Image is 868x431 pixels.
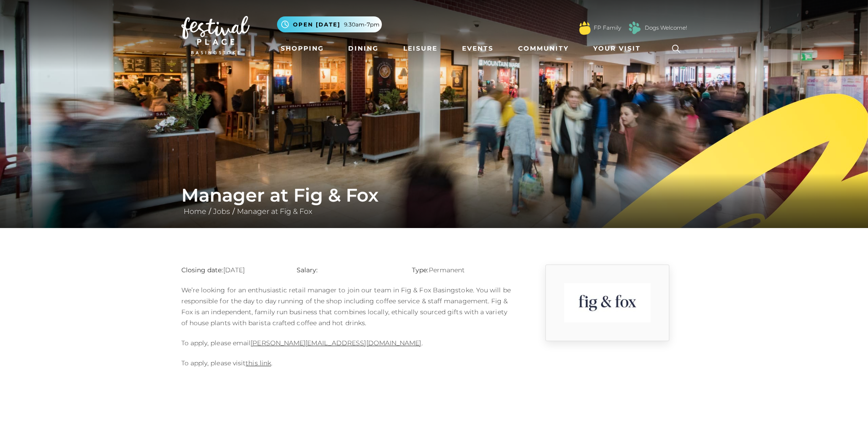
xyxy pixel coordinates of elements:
[181,265,283,275] p: [DATE]
[181,16,250,54] img: Festival Place Logo
[181,358,514,369] p: To apply, please visit .
[412,265,514,275] p: Permanent
[246,359,271,367] a: this link
[297,266,318,274] strong: Salary:
[277,16,382,32] button: Open [DATE] 9.30am-7pm
[211,207,232,216] a: Jobs
[181,207,209,216] a: Home
[277,40,328,57] a: Shopping
[458,40,497,57] a: Events
[400,40,441,57] a: Leisure
[590,40,649,57] a: Your Visit
[412,266,428,274] strong: Type:
[514,40,572,57] a: Community
[181,184,687,206] h1: Manager at Fig & Fox
[181,285,514,328] p: We’re looking for an enthusiastic retail manager to join our team in Fig & Fox Basingstoke. You w...
[181,266,223,274] strong: Closing date:
[594,24,621,32] a: FP Family
[645,24,687,32] a: Dogs Welcome!
[593,44,641,53] span: Your Visit
[344,21,380,29] span: 9.30am-7pm
[293,21,340,29] span: Open [DATE]
[564,283,651,322] img: uQHC_1695117070_tbEp.jpeg
[175,184,694,217] div: / /
[235,207,314,216] a: Manager at Fig & Fox
[344,40,382,57] a: Dining
[251,339,421,347] a: [PERSON_NAME][EMAIL_ADDRESS][DOMAIN_NAME]
[181,338,514,348] p: To apply, please email .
